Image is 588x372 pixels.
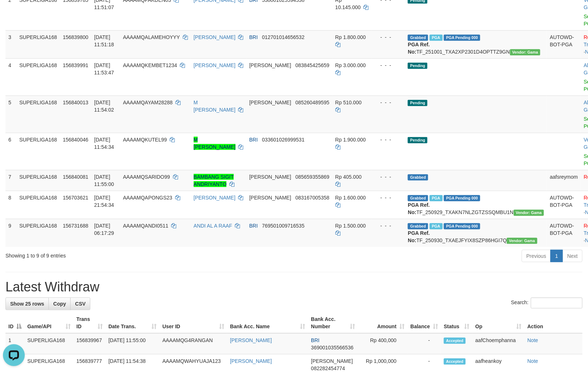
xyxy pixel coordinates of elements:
[194,100,236,113] a: M [PERSON_NAME]
[510,49,541,55] span: Vendor URL: https://trx31.1velocity.biz
[375,34,402,41] div: - - -
[295,62,329,68] span: Copy 083845425659 to clipboard
[441,313,473,333] th: Status: activate to sort column ascending
[63,137,88,143] span: 156840046
[63,62,88,68] span: 156839991
[5,219,16,247] td: 9
[311,365,345,371] span: Copy 082282454774 to clipboard
[159,333,227,354] td: AAAAMQG4RANGAN
[375,136,402,143] div: - - -
[16,133,60,170] td: SUPERLIGA168
[507,238,537,244] span: Vendor URL: https://trx31.1velocity.biz
[74,313,106,333] th: Trans ID: activate to sort column ascending
[227,313,308,333] th: Bank Acc. Name: activate to sort column ascending
[335,62,366,68] span: Rp 3.000.000
[525,313,583,333] th: Action
[74,333,106,354] td: 156839967
[473,313,525,333] th: Op: activate to sort column ascending
[408,137,427,143] span: Pending
[123,195,172,201] span: AAAAMQAPONGS23
[53,301,66,307] span: Copy
[249,100,291,105] span: [PERSON_NAME]
[123,223,169,229] span: AAAAMQANDI0511
[5,170,16,191] td: 7
[123,62,177,68] span: AAAAMQKEMBET1234
[528,358,538,364] a: Note
[94,34,114,47] span: [DATE] 11:51:18
[94,62,114,75] span: [DATE] 11:53:47
[16,191,60,219] td: SUPERLIGA168
[531,298,583,309] input: Search:
[444,359,466,365] span: Accepted
[444,223,480,229] span: PGA Pending
[5,333,24,354] td: 1
[262,223,305,229] span: Copy 769501009716535 to clipboard
[547,30,581,58] td: AUTOWD-BOT-PGA
[430,35,442,41] span: Marked by aafsengchandara
[335,223,366,229] span: Rp 1.500.000
[194,223,232,229] a: ANDI AL A RAAF
[408,35,428,41] span: Grabbed
[444,195,480,201] span: PGA Pending
[430,223,442,229] span: Marked by aafromsomean
[16,96,60,133] td: SUPERLIGA168
[408,195,428,201] span: Grabbed
[106,313,159,333] th: Date Trans.: activate to sort column ascending
[375,222,402,229] div: - - -
[335,100,362,105] span: Rp 510.000
[5,191,16,219] td: 8
[308,313,358,333] th: Bank Acc. Number: activate to sort column ascending
[407,333,441,354] td: -
[3,3,25,25] button: Open LiveChat chat widget
[249,34,258,40] span: BRI
[547,191,581,219] td: AUTOWD-BOT-PGA
[249,62,291,68] span: [PERSON_NAME]
[408,202,430,215] b: PGA Ref. No:
[473,333,525,354] td: aafChoemphanna
[5,133,16,170] td: 6
[24,313,74,333] th: Game/API: activate to sort column ascending
[511,298,583,309] label: Search:
[5,298,49,310] a: Show 25 rows
[63,34,88,40] span: 156839800
[408,174,428,181] span: Grabbed
[335,34,366,40] span: Rp 1.800.000
[522,250,551,262] a: Previous
[16,30,60,58] td: SUPERLIGA168
[16,170,60,191] td: SUPERLIGA168
[547,170,581,191] td: aafsreymom
[48,298,71,310] a: Copy
[375,173,402,181] div: - - -
[5,249,240,259] div: Showing 1 to 9 of 9 entries
[311,358,353,364] span: [PERSON_NAME]
[358,313,407,333] th: Amount: activate to sort column ascending
[123,137,167,143] span: AAAAMQKUTEL99
[94,174,114,187] span: [DATE] 11:55:00
[375,194,402,201] div: - - -
[5,30,16,58] td: 3
[106,333,159,354] td: [DATE] 11:55:00
[75,301,86,307] span: CSV
[249,195,291,201] span: [PERSON_NAME]
[311,337,319,343] span: BRI
[249,223,258,229] span: BRI
[16,58,60,96] td: SUPERLIGA168
[24,333,74,354] td: SUPERLIGA168
[335,195,366,201] span: Rp 1.600.000
[94,137,114,150] span: [DATE] 11:54:34
[5,58,16,96] td: 4
[358,333,407,354] td: Rp 400,000
[408,230,430,243] b: PGA Ref. No:
[249,137,258,143] span: BRI
[407,313,441,333] th: Balance: activate to sort column ascending
[123,34,180,40] span: AAAAMQALAMEHOYYY
[159,313,227,333] th: User ID: activate to sort column ascending
[408,100,427,106] span: Pending
[444,338,466,344] span: Accepted
[63,195,88,201] span: 156703621
[444,35,480,41] span: PGA Pending
[335,137,366,143] span: Rp 1.900.000
[123,174,170,180] span: AAAAMQSARIDO99
[262,34,305,40] span: Copy 012701014656532 to clipboard
[230,358,272,364] a: [PERSON_NAME]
